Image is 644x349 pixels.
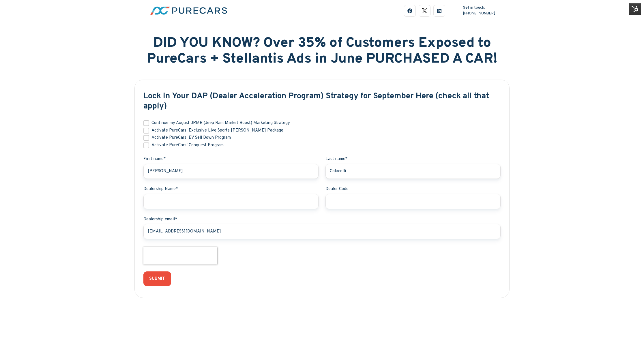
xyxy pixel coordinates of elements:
[629,3,641,15] img: HubSpot Tools Menu Toggle
[143,186,175,192] span: Dealership Name
[143,128,149,134] input: Activate PureCars’ Exclusive Live Sports [PERSON_NAME] Package
[143,91,501,112] h3: Lock In Your DAP (Dealer Acceleration Program) Strategy for September Here (check all that apply)
[151,128,283,133] span: Activate PureCars’ Exclusive Live Sports [PERSON_NAME] Package
[143,217,175,222] span: Dealership email
[151,121,290,126] span: Continue my August JRMB (Jeep Ram Market Boost) Marketing Strategy
[143,135,149,141] input: Activate PureCars’ EV Sell Down Program
[143,142,149,148] input: Activate PureCars’ Conquest Program
[151,142,224,148] span: Activate PureCars’ Conquest Program
[463,11,495,16] a: [PHONE_NUMBER]
[143,156,163,162] strong: First name
[143,120,149,126] input: Continue my August JRMB (Jeep Ram Market Boost) Marketing Strategy
[151,135,231,141] span: Activate PureCars’ EV Sell Down Program
[463,5,495,17] div: Get in touch:
[143,247,217,264] iframe: reCAPTCHA
[325,186,349,192] span: Dealer Code
[149,5,228,16] img: pc-logo-fc-horizontal
[325,156,345,162] span: Last name
[419,5,430,17] a: logo-black
[422,8,427,13] img: logo-black
[143,271,171,286] input: SUBMIT
[134,35,510,67] h1: DID YOU KNOW? Over 35% of Customers Exposed to PureCars + Stellantis Ads in June PURCHASED A CAR!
